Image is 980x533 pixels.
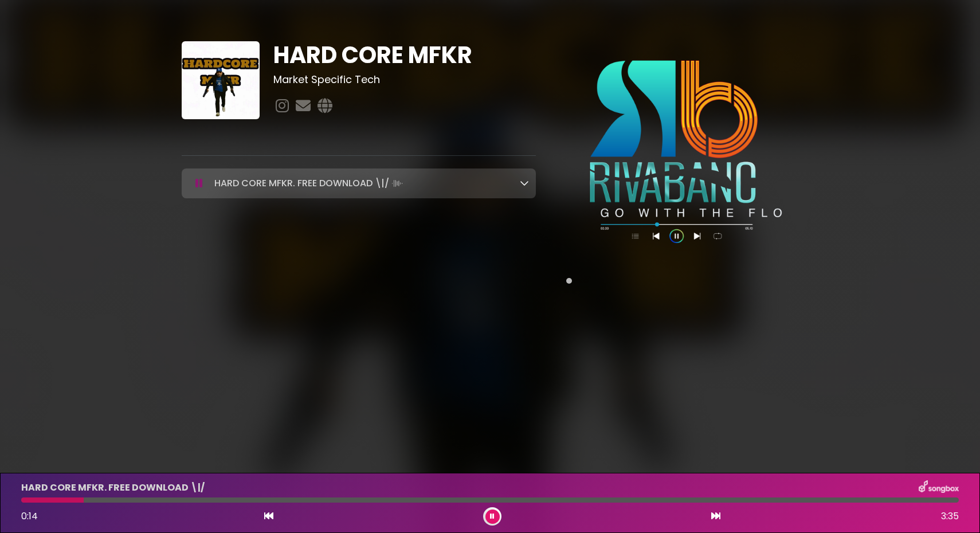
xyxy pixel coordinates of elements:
[273,73,535,86] h3: Market Specific Tech
[389,175,405,191] img: waveform4.gif
[273,41,535,69] h1: HARD CORE MFKR
[563,41,785,262] img: Main Media
[214,175,405,191] p: HARD CORE MFKR. FREE DOWNLOAD \|/
[182,41,260,119] img: EXx7b61wR26n3qDkEGrA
